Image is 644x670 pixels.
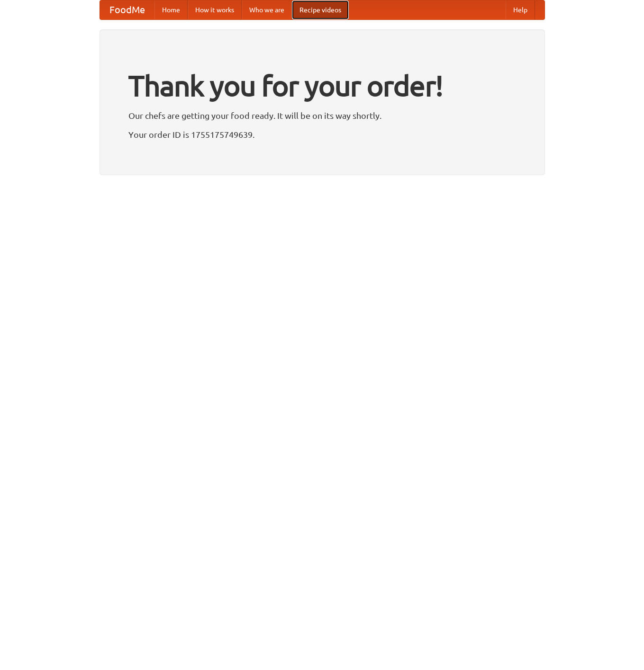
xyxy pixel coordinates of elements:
[128,63,516,108] h1: Thank you for your order!
[188,0,242,19] a: How it works
[242,0,292,19] a: Who we are
[154,0,188,19] a: Home
[100,0,154,19] a: FoodMe
[292,0,349,19] a: Recipe videos
[506,0,535,19] a: Help
[128,127,516,142] p: Your order ID is 1755175749639.
[128,108,516,123] p: Our chefs are getting your food ready. It will be on its way shortly.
